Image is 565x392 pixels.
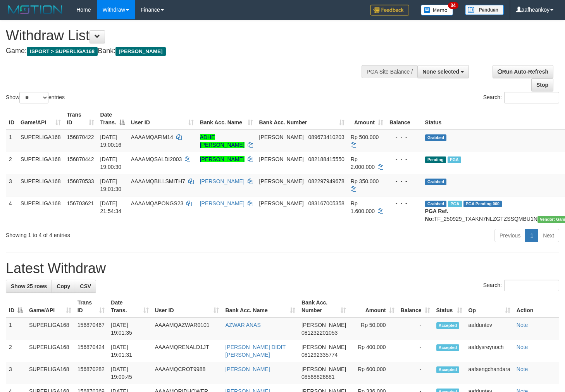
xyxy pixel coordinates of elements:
td: 2 [6,340,26,362]
a: [PERSON_NAME] [200,200,245,206]
a: 1 [525,229,538,242]
span: Copy 082188415550 to clipboard [308,156,344,162]
span: Rp 1.600.000 [351,200,375,214]
b: PGA Ref. No: [425,208,448,222]
th: Bank Acc. Name: activate to sort column ascending [222,296,298,318]
span: 156703621 [67,200,94,206]
td: AAAAMQCROT9988 [152,362,222,384]
td: aafduntev [465,318,513,340]
a: [PERSON_NAME] [200,156,245,162]
td: 3 [6,174,17,196]
span: [PERSON_NAME] [301,322,346,328]
span: [PERSON_NAME] [301,344,346,350]
span: AAAAMQSALDI2003 [131,156,182,162]
span: PGA Pending [463,201,502,207]
button: None selected [417,65,469,78]
span: AAAAMQAFIM14 [131,134,173,140]
span: Copy [57,283,70,289]
label: Show entries [6,92,65,103]
td: SUPERLIGA168 [26,318,74,340]
span: [PERSON_NAME] [259,200,304,206]
span: Copy 089673410203 to clipboard [308,134,344,140]
a: AZWAR ANAS [225,322,260,328]
a: Show 25 rows [6,280,52,293]
div: - - - [389,199,419,207]
h4: Game: Bank: [6,47,369,55]
td: 2 [6,152,17,174]
span: Show 25 rows [11,283,47,289]
td: AAAAMQAZWAR0101 [152,318,222,340]
span: 156870533 [67,178,94,184]
span: None selected [422,69,459,75]
span: Accepted [436,344,460,351]
a: [PERSON_NAME] [225,366,270,372]
img: Button%20Memo.svg [421,5,453,15]
h1: Withdraw List [6,28,369,43]
span: 156870422 [67,134,94,140]
span: Copy 081232201053 to clipboard [301,330,338,336]
td: Rp 600,000 [349,362,398,384]
label: Search: [483,280,559,291]
td: SUPERLIGA168 [17,174,64,196]
th: Amount: activate to sort column ascending [349,296,398,318]
td: aafsengchandara [465,362,513,384]
th: Date Trans.: activate to sort column descending [97,108,128,130]
th: User ID: activate to sort column ascending [128,108,197,130]
td: SUPERLIGA168 [17,196,64,226]
span: Rp 500.000 [351,134,379,140]
th: Balance [386,108,422,130]
label: Search: [483,92,559,103]
a: Previous [494,229,525,242]
input: Search: [504,92,559,103]
span: Grabbed [425,134,447,141]
td: AAAAMQRENALD1JT [152,340,222,362]
span: Copy 082297949678 to clipboard [308,178,344,184]
td: Rp 50,000 [349,318,398,340]
th: Bank Acc. Number: activate to sort column ascending [256,108,348,130]
td: SUPERLIGA168 [26,362,74,384]
td: [DATE] 19:01:31 [108,340,152,362]
th: Balance: activate to sort column ascending [398,296,433,318]
span: Marked by aafchhiseyha [448,201,462,207]
a: Copy [52,280,75,293]
a: Note [517,322,528,328]
a: [PERSON_NAME] [200,178,245,184]
a: Run Auto-Refresh [493,65,553,78]
td: 1 [6,318,26,340]
div: PGA Site Balance / [362,65,417,78]
span: Rp 2.000.000 [351,156,375,170]
th: Op: activate to sort column ascending [465,296,513,318]
select: Showentries [19,92,48,103]
th: User ID: activate to sort column ascending [152,296,222,318]
span: Grabbed [425,179,447,185]
a: ADHE [PERSON_NAME] [200,134,245,148]
th: Game/API: activate to sort column ascending [26,296,74,318]
th: ID: activate to sort column descending [6,296,26,318]
span: [PERSON_NAME] [301,366,346,372]
span: Pending [425,156,446,163]
td: 3 [6,362,26,384]
span: Grabbed [425,201,447,207]
td: 156870467 [74,318,108,340]
span: [DATE] 19:01:30 [100,178,122,192]
td: - [398,340,433,362]
a: Note [517,366,528,372]
td: - [398,362,433,384]
td: 156870424 [74,340,108,362]
td: Rp 400,000 [349,340,398,362]
span: [PERSON_NAME] [259,156,304,162]
th: Bank Acc. Number: activate to sort column ascending [298,296,349,318]
span: [DATE] 19:00:16 [100,134,122,148]
td: SUPERLIGA168 [17,152,64,174]
td: [DATE] 19:00:45 [108,362,152,384]
span: [DATE] 19:00:30 [100,156,122,170]
span: 34 [448,2,458,9]
td: [DATE] 19:01:35 [108,318,152,340]
td: SUPERLIGA168 [17,130,64,152]
th: Bank Acc. Name: activate to sort column ascending [197,108,256,130]
span: AAAAMQBILLSMITH7 [131,178,185,184]
img: MOTION_logo.png [6,4,65,15]
h1: Latest Withdraw [6,261,559,276]
span: [DATE] 21:54:34 [100,200,122,214]
span: ISPORT > SUPERLIGA168 [27,47,98,56]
